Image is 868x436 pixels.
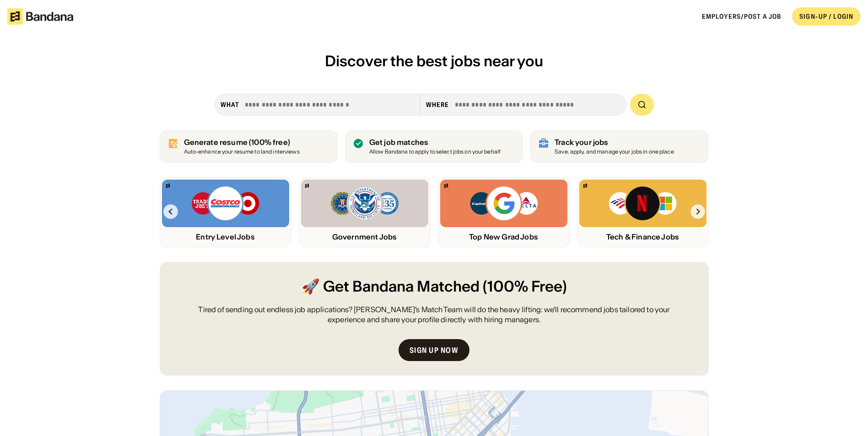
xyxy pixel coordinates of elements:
[579,233,706,241] div: Tech & Finance Jobs
[299,177,431,247] a: Bandana logoFBI, DHS, MWRD logosGovernment Jobs
[799,12,853,21] div: SIGN-UP / LOGIN
[483,276,567,297] span: (100% Free)
[325,52,543,70] span: Discover the best jobs near you
[690,204,705,219] img: Right Arrow
[302,276,480,297] span: 🚀 Get Bandana Matched
[577,177,709,247] a: Bandana logoBank of America, Netflix, Microsoft logosTech & Finance Jobs
[555,138,674,147] div: Track your jobs
[555,149,674,155] div: Save, apply, and manage your jobs in one place
[163,204,178,219] img: Left Arrow
[426,101,449,109] div: Where
[444,184,448,188] img: Bandana logo
[410,346,458,354] div: Sign up now
[702,12,781,21] a: Employers/Post a job
[469,185,539,222] img: Capital One, Google, Delta logos
[438,177,570,247] a: Bandana logoCapital One, Google, Delta logosTop New Grad Jobs
[249,138,290,147] span: (100% free)
[440,233,567,241] div: Top New Grad Jobs
[166,184,170,188] img: Bandana logo
[184,149,300,155] div: Auto-enhance your resume to land interviews
[221,101,239,109] div: what
[305,184,309,188] img: Bandana logo
[160,130,338,163] a: Generate resume (100% free)Auto-enhance your resume to land interviews
[530,130,708,163] a: Track your jobs Save, apply, and manage your jobs in one place
[301,233,428,241] div: Government Jobs
[162,233,289,241] div: Entry Level Jobs
[583,184,587,188] img: Bandana logo
[182,304,687,325] div: Tired of sending out endless job applications? [PERSON_NAME]’s Match Team will do the heavy lifti...
[184,138,300,147] div: Generate resume
[160,177,291,247] a: Bandana logoTrader Joe’s, Costco, Target logosEntry Level Jobs
[608,185,677,222] img: Bank of America, Netflix, Microsoft logos
[330,185,399,222] img: FBI, DHS, MWRD logos
[399,339,469,361] a: Sign up now
[345,130,523,163] a: Get job matches Allow Bandana to apply to select jobs on your behalf
[369,138,501,147] div: Get job matches
[7,8,73,25] img: Bandana logotype
[191,185,260,222] img: Trader Joe’s, Costco, Target logos
[369,149,501,155] div: Allow Bandana to apply to select jobs on your behalf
